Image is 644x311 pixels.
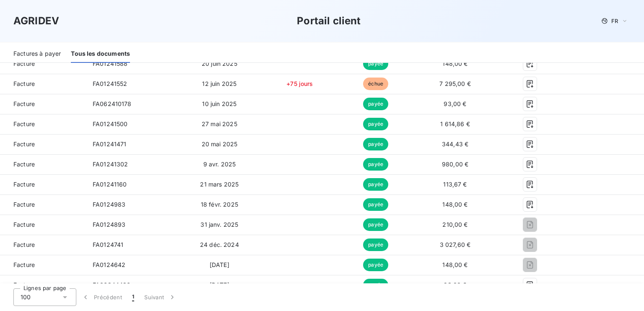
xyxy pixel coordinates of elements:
span: Facture [7,241,79,249]
span: 210,00 € [442,221,467,228]
span: FA01241160 [93,181,127,188]
span: Facture [7,281,79,289]
span: FA01241500 [93,120,128,127]
span: 9 avr. 2025 [203,161,236,168]
span: +75 jours [286,80,313,87]
span: FR [611,18,618,24]
span: 93,00 € [444,281,466,288]
span: FA01241471 [93,140,127,148]
span: FA01241552 [93,80,127,87]
div: Factures à payer [13,45,61,63]
span: 7 295,00 € [439,80,471,87]
span: 100 [21,293,31,301]
span: payée [363,138,388,150]
span: payée [363,198,388,211]
span: 148,00 € [442,60,467,67]
span: payée [363,238,388,251]
span: Facture [7,100,79,108]
span: 21 mars 2025 [200,181,239,188]
button: Précédent [76,288,127,306]
span: payée [363,118,388,130]
span: Facture [7,140,79,148]
span: payée [363,57,388,70]
span: payée [363,279,388,291]
span: Facture [7,120,79,128]
span: FA0124642 [93,261,125,268]
span: Facture [7,261,79,269]
span: Facture [7,160,79,168]
span: 27 mai 2025 [202,120,237,127]
span: FA0124893 [93,221,125,228]
span: Facture [7,200,79,209]
span: 20 mai 2025 [202,140,238,148]
h3: Portail client [297,13,361,29]
span: 12 juin 2025 [202,80,236,87]
span: FA01241588 [93,60,128,67]
span: 20 juin 2025 [202,60,237,67]
span: Facture [7,60,79,68]
span: Facture [7,220,79,229]
span: [DATE] [210,281,229,288]
span: 18 févr. 2025 [201,201,238,208]
span: 93,00 € [444,100,466,107]
button: Suivant [139,288,182,306]
span: payée [363,218,388,231]
span: 3 027,60 € [440,241,471,248]
span: 10 juin 2025 [202,100,236,107]
span: payée [363,178,388,191]
span: 148,00 € [442,201,467,208]
span: payée [363,259,388,271]
span: FA062410178 [93,100,132,107]
h3: AGRIDEV [13,13,59,29]
span: 1 614,86 € [440,120,470,127]
span: FA0124983 [93,201,125,208]
span: payée [363,158,388,171]
span: 24 déc. 2024 [200,241,239,248]
span: 31 janv. 2025 [200,221,238,228]
span: Facture [7,180,79,189]
span: Facture [7,80,79,88]
span: FA0124741 [93,241,123,248]
div: Tous les documents [71,45,130,63]
span: 1 [132,293,134,301]
span: payée [363,98,388,110]
span: 113,67 € [443,181,467,188]
span: [DATE] [210,261,229,268]
span: 980,00 € [442,161,468,168]
span: FA01241302 [93,161,128,168]
span: 148,00 € [442,261,467,268]
span: 344,43 € [442,140,468,148]
button: 1 [127,288,139,306]
span: FA06244426 [93,281,131,288]
span: échue [363,78,388,90]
